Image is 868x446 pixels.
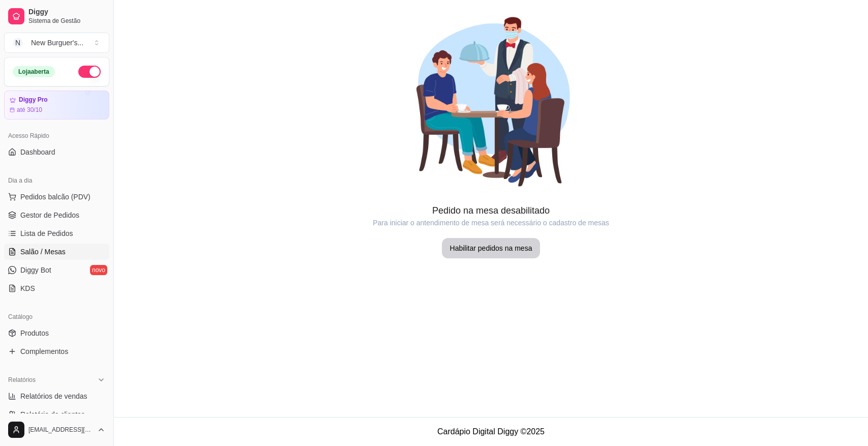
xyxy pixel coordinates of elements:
[4,418,109,442] button: [EMAIL_ADDRESS][DOMAIN_NAME]
[4,207,109,223] a: Gestor de Pedidos
[4,388,109,404] a: Relatórios de vendas
[4,244,109,260] a: Salão / Mesas
[13,66,55,77] div: Loja aberta
[4,91,109,120] a: Diggy Proaté 30/10
[28,426,93,434] span: [EMAIL_ADDRESS][DOMAIN_NAME]
[20,328,49,338] span: Produtos
[4,262,109,278] a: Diggy Botnovo
[4,343,109,360] a: Complementos
[28,8,105,17] span: Diggy
[114,203,868,218] article: Pedido na mesa desabilitado
[13,38,23,48] span: N
[4,189,109,205] button: Pedidos balcão (PDV)
[114,218,868,228] article: Para iniciar o antendimento de mesa será necessário o cadastro de mesas
[31,38,83,48] div: New Burguer's ...
[4,325,109,341] a: Produtos
[19,96,48,104] article: Diggy Pro
[8,376,36,384] span: Relatórios
[4,406,109,423] a: Relatório de clientes
[20,409,85,420] span: Relatório de clientes
[20,346,68,356] span: Complementos
[4,4,109,28] a: DiggySistema de Gestão
[20,283,35,293] span: KDS
[4,33,109,53] button: Select a team
[4,128,109,144] div: Acesso Rápido
[20,265,51,275] span: Diggy Bot
[17,106,42,114] article: até 30/10
[20,247,66,257] span: Salão / Mesas
[4,309,109,325] div: Catálogo
[28,17,105,25] span: Sistema de Gestão
[20,228,73,239] span: Lista de Pedidos
[20,192,91,202] span: Pedidos balcão (PDV)
[78,66,101,78] button: Alterar Status
[20,391,87,401] span: Relatórios de vendas
[4,144,109,160] a: Dashboard
[114,417,868,446] footer: Cardápio Digital Diggy © 2025
[442,238,541,258] button: Habilitar pedidos na mesa
[4,225,109,242] a: Lista de Pedidos
[20,147,55,157] span: Dashboard
[4,172,109,189] div: Dia a dia
[4,280,109,296] a: KDS
[20,210,79,220] span: Gestor de Pedidos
